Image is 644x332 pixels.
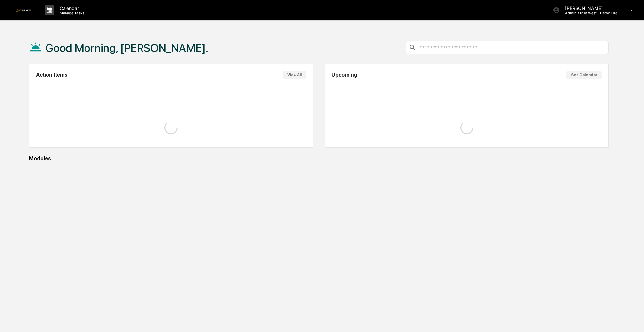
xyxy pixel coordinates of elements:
div: Modules [29,156,609,162]
p: Manage Tasks [54,11,87,15]
p: [PERSON_NAME] [560,5,621,11]
h1: Good Morning, [PERSON_NAME]. [46,41,208,54]
button: View All [283,71,306,79]
h2: Action Items [36,72,67,78]
img: logo [16,9,31,11]
button: See Calendar [566,71,602,79]
p: Admin • True West - Demo Organization [560,11,621,15]
p: Calendar [54,5,87,11]
h2: Upcoming [331,72,357,78]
